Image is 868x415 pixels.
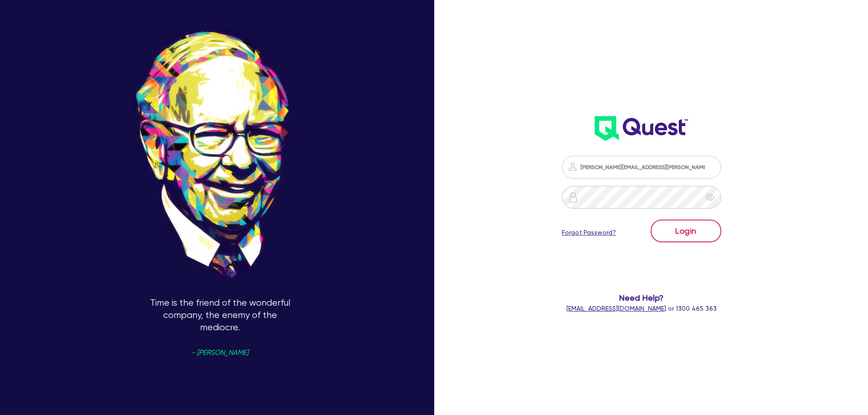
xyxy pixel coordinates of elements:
[525,292,758,304] span: Need Help?
[595,116,688,141] img: wH2k97JdezQIQAAAABJRU5ErkJggg==
[651,220,721,242] button: Login
[568,192,579,203] img: icon-password
[566,305,666,312] a: [EMAIL_ADDRESS][DOMAIN_NAME]
[562,156,721,179] input: Email address
[562,228,616,237] a: Forgot Password?
[567,161,578,172] img: icon-password
[566,305,717,312] span: or 1300 465 363
[705,193,714,202] span: eye
[191,349,248,356] span: - [PERSON_NAME]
